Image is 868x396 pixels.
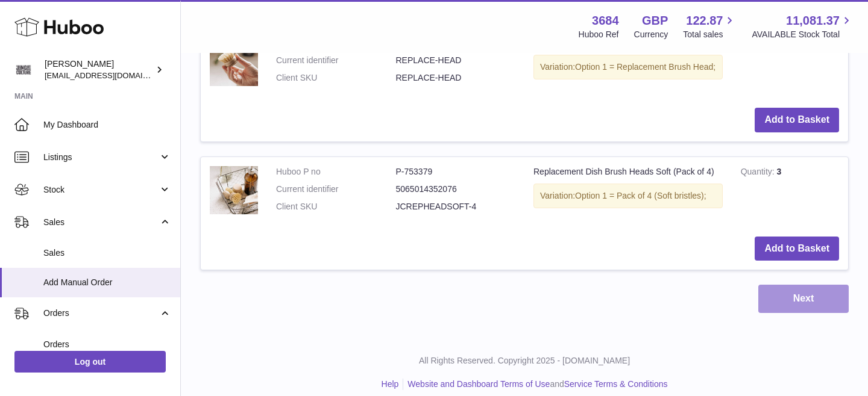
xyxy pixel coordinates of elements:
a: Help [382,379,399,389]
span: Orders [43,339,171,350]
span: Total sales [683,29,737,40]
span: Sales [43,247,171,259]
td: 3 [732,157,848,227]
strong: 3684 [592,13,619,29]
td: 6 [732,29,848,99]
span: Sales [43,217,159,228]
div: [PERSON_NAME] [45,58,153,81]
span: 11,081.37 [786,13,840,29]
span: Add Manual Order [43,277,171,288]
span: Option 1 = Replacement Brush Head; [575,62,715,72]
dd: REPLACE-HEAD [396,55,516,66]
span: Orders [43,308,159,319]
dd: P-753379 [396,166,516,178]
span: Stock [43,184,159,196]
button: Add to Basket [755,237,839,261]
span: Listings [43,152,159,163]
a: 122.87 Total sales [683,13,737,40]
a: 11,081.37 AVAILABLE Stock Total [752,13,854,40]
li: and [403,379,667,390]
td: Replacement brush head (soft) [524,29,732,99]
a: Service Terms & Conditions [564,379,668,389]
dt: Current identifier [276,184,396,195]
img: theinternationalventure@gmail.com [14,61,33,79]
img: Replacement Dish Brush Heads Soft (Pack of 4) [210,166,258,214]
dt: Client SKU [276,72,396,84]
span: [EMAIL_ADDRESS][DOMAIN_NAME] [45,70,177,80]
span: My Dashboard [43,119,171,131]
p: All Rights Reserved. Copyright 2025 - [DOMAIN_NAME] [190,355,858,367]
div: Huboo Ref [579,29,619,40]
dt: Current identifier [276,55,396,66]
div: Currency [634,29,668,40]
div: Variation: [533,184,723,208]
span: Option 1 = Pack of 4 (Soft bristles); [575,191,706,200]
td: Replacement Dish Brush Heads Soft (Pack of 4) [524,157,732,227]
dd: JCREPHEADSOFT-4 [396,201,516,212]
span: 122.87 [686,13,723,29]
dt: Client SKU [276,201,396,212]
strong: GBP [642,13,668,29]
button: Add to Basket [755,108,839,132]
a: Log out [14,351,166,373]
img: Replacement brush head (soft) [210,38,258,86]
dd: REPLACE-HEAD [396,72,516,84]
dd: 5065014352076 [396,184,516,195]
button: Next [758,285,849,313]
strong: Quantity [741,167,777,179]
span: AVAILABLE Stock Total [752,29,854,40]
a: Website and Dashboard Terms of Use [407,379,550,389]
div: Variation: [533,55,723,79]
dt: Huboo P no [276,166,396,178]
